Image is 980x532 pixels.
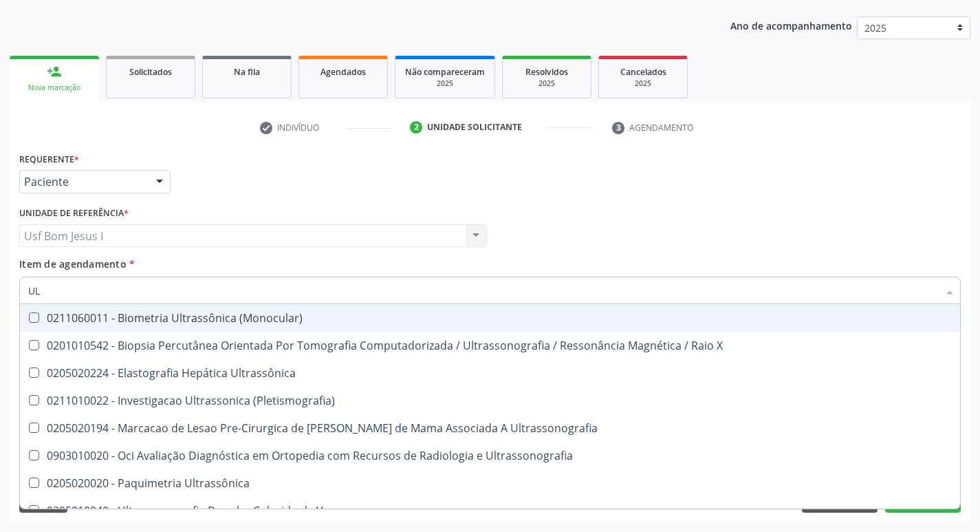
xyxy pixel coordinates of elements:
[19,149,79,170] label: Requerente
[28,312,952,323] div: 0211060011 - Biometria Ultrassônica (Monocular)
[405,78,485,89] div: 2025
[410,121,422,134] div: 2
[28,340,952,351] div: 0201010542 - Biopsia Percutânea Orientada Por Tomografia Computadorizada / Ultrassonografia / Res...
[19,83,89,93] div: Nova marcação
[405,66,485,78] span: Não compareceram
[28,368,952,379] div: 0205020224 - Elastografia Hepática Ultrassônica
[234,66,260,78] span: Na fila
[525,66,568,78] span: Resolvidos
[19,257,127,270] span: Item de agendamento
[47,64,62,79] div: person_add
[28,505,952,516] div: 0205010040 - Ultrassonografia Doppler Colorido de Vasos
[24,175,142,189] span: Paciente
[620,66,666,78] span: Cancelados
[28,395,952,406] div: 0211010022 - Investigacao Ultrassonica (Pletismografia)
[512,78,581,89] div: 2025
[427,121,522,134] div: Unidade solicitante
[28,423,952,434] div: 0205020194 - Marcacao de Lesao Pre-Cirurgica de [PERSON_NAME] de Mama Associada A Ultrassonografia
[609,78,677,89] div: 2025
[19,203,129,224] label: Unidade de referência
[28,450,952,461] div: 0903010020 - Oci Avaliação Diagnóstica em Ortopedia com Recursos de Radiologia e Ultrassonografia
[28,478,952,489] div: 0205020020 - Paquimetria Ultrassônica
[320,66,366,78] span: Agendados
[28,277,938,304] input: Buscar por procedimentos
[730,17,852,34] p: Ano de acompanhamento
[129,66,172,78] span: Solicitados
